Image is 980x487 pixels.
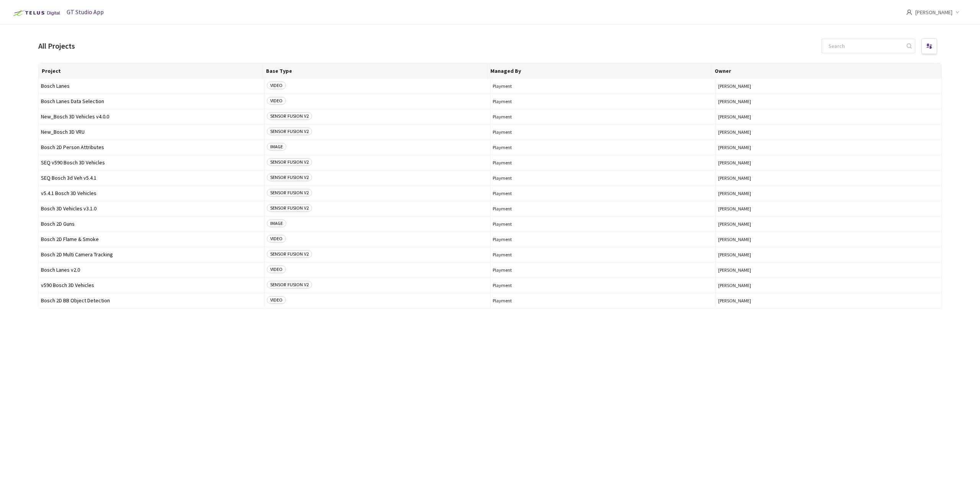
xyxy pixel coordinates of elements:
span: Playment [493,206,714,212]
button: [PERSON_NAME] [718,175,939,181]
span: Playment [493,160,714,166]
span: Bosch 2D Multi Camera Tracking [41,252,262,257]
span: VIDEO [267,235,286,243]
span: SENSOR FUSION V2 [267,128,312,135]
div: All Projects [38,41,75,52]
button: [PERSON_NAME] [718,267,939,273]
span: Playment [493,129,714,135]
span: v5.4.1 Bosch 3D Vehicles [41,190,262,196]
span: Playment [493,282,714,288]
span: New_Bosch 3D VRU [41,129,262,135]
span: SENSOR FUSION V2 [267,250,312,258]
span: Playment [493,252,714,257]
span: Playment [493,114,714,120]
button: [PERSON_NAME] [718,98,939,104]
span: down [955,10,959,14]
span: Playment [493,236,714,242]
span: SENSOR FUSION V2 [267,158,312,166]
button: [PERSON_NAME] [718,160,939,166]
span: Bosch Lanes [41,83,262,89]
span: user [906,9,912,15]
button: [PERSON_NAME] [718,252,939,257]
span: Playment [493,267,714,273]
th: Base Type [263,63,487,79]
button: [PERSON_NAME] [718,221,939,227]
span: SEQ Bosch 3d Veh v5.4.1 [41,175,262,181]
span: New_Bosch 3D Vehicles v4.0.0 [41,114,262,120]
img: Telus [9,7,62,19]
span: Bosch 2D Person Attributes [41,144,262,150]
span: Bosch 2D Guns [41,221,262,227]
span: SENSOR FUSION V2 [267,204,312,212]
span: Playment [493,190,714,196]
span: SENSOR FUSION V2 [267,281,312,289]
span: Playment [493,98,714,104]
th: Managed By [487,63,712,79]
span: SENSOR FUSION V2 [267,189,312,197]
span: Bosch 2D BB Object Detection [41,298,262,303]
span: Playment [493,221,714,227]
span: Bosch 2D Flame & Smoke [41,236,262,242]
span: VIDEO [267,296,286,304]
span: VIDEO [267,82,286,89]
button: [PERSON_NAME] [718,83,939,89]
button: [PERSON_NAME] [718,114,939,120]
button: [PERSON_NAME] [718,129,939,135]
span: SENSOR FUSION V2 [267,174,312,181]
span: VIDEO [267,266,286,273]
span: Playment [493,83,714,89]
input: Search [824,39,905,53]
span: GT Studio App [67,8,104,16]
span: Playment [493,175,714,181]
button: [PERSON_NAME] [718,298,939,303]
button: [PERSON_NAME] [718,144,939,150]
th: Owner [712,63,936,79]
button: [PERSON_NAME] [718,206,939,212]
span: VIDEO [267,97,286,105]
span: IMAGE [267,220,286,227]
button: [PERSON_NAME] [718,282,939,288]
span: Playment [493,298,714,303]
button: [PERSON_NAME] [718,236,939,242]
span: Bosch Lanes v2.0 [41,267,262,273]
span: SEQ v590 Bosch 3D Vehicles [41,160,262,166]
span: v590 Bosch 3D Vehicles [41,282,262,288]
button: [PERSON_NAME] [718,190,939,196]
span: Playment [493,144,714,150]
span: IMAGE [267,143,286,151]
span: Bosch 3D Vehicles v3.1.0 [41,206,262,212]
span: Bosch Lanes Data Selection [41,98,262,104]
span: SENSOR FUSION V2 [267,112,312,120]
th: Project [39,63,263,79]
